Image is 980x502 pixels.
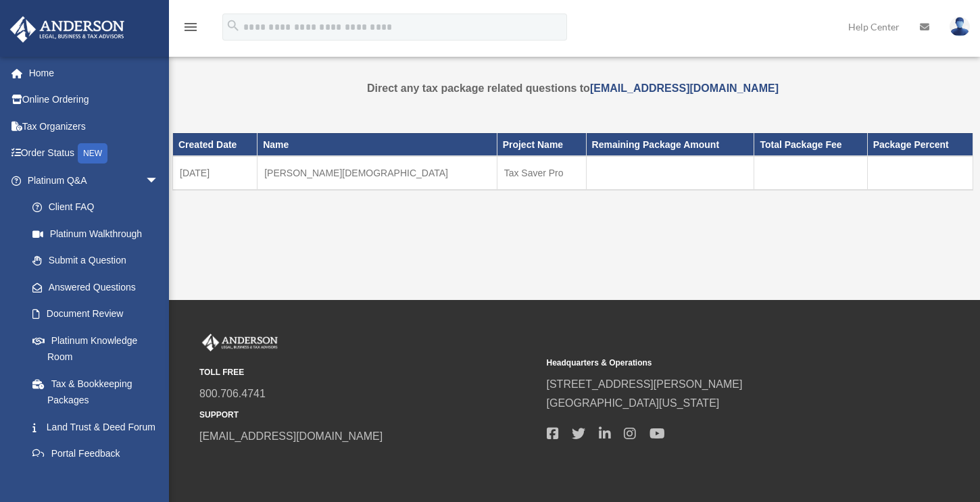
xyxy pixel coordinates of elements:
[258,156,497,190] td: [PERSON_NAME][DEMOGRAPHIC_DATA]
[19,274,179,301] a: Answered Questions
[6,16,128,43] img: Anderson Advisors Platinum Portal
[9,167,179,194] a: Platinum Q&Aarrow_drop_down
[19,413,179,441] a: Land Trust & Deed Forum
[173,133,258,156] th: Created Date
[9,86,179,114] a: Online Ordering
[9,113,179,140] a: Tax Organizers
[19,220,179,247] a: Platinum Walkthrough
[586,133,754,156] th: Remaining Package Amount
[199,430,383,442] a: [EMAIL_ADDRESS][DOMAIN_NAME]
[182,19,199,35] i: menu
[497,133,586,156] th: Project Name
[9,140,179,168] a: Order StatusNEW
[19,301,179,328] a: Document Review
[78,143,107,164] div: NEW
[367,82,779,94] strong: Direct any tax package related questions to
[9,59,179,86] a: Home
[226,18,241,33] i: search
[867,133,973,156] th: Package Percent
[19,370,172,413] a: Tax & Bookkeeping Packages
[182,24,199,35] a: menu
[754,133,867,156] th: Total Package Fee
[950,17,970,36] img: User Pic
[19,441,179,468] a: Portal Feedback
[199,408,537,422] small: SUPPORT
[199,334,280,351] img: Anderson Advisors Platinum Portal
[19,247,179,274] a: Submit a Question
[145,167,172,195] span: arrow_drop_down
[199,366,537,380] small: TOLL FREE
[547,356,885,370] small: Headquarters & Operations
[547,397,720,409] a: [GEOGRAPHIC_DATA][US_STATE]
[497,156,586,190] td: Tax Saver Pro
[173,156,258,190] td: [DATE]
[19,327,179,370] a: Platinum Knowledge Room
[19,194,179,221] a: Client FAQ
[199,388,266,399] a: 800.706.4741
[258,133,497,156] th: Name
[547,378,743,390] a: [STREET_ADDRESS][PERSON_NAME]
[590,82,779,94] a: [EMAIL_ADDRESS][DOMAIN_NAME]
